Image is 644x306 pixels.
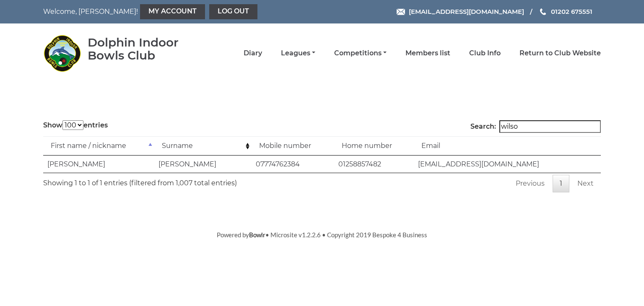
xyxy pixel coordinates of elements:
td: 01258857482 [334,156,414,173]
img: Email [397,9,405,15]
a: Members list [405,49,450,58]
a: Phone us 01202 675551 [539,7,592,16]
div: Dolphin Indoor Bowls Club [88,36,203,62]
a: Leagues [281,49,315,58]
div: Showing 1 to 1 of 1 entries (filtered from 1,007 total entries) [43,173,237,188]
a: Competitions [334,49,387,58]
a: Club Info [469,49,501,58]
a: Previous [509,175,552,192]
a: Email [EMAIL_ADDRESS][DOMAIN_NAME] [397,7,524,16]
td: Email [414,136,601,156]
select: Showentries [62,120,83,130]
a: Log out [209,4,257,19]
a: Return to Club Website [519,49,601,58]
a: My Account [140,4,205,19]
a: Bowlr [249,231,265,239]
td: 07774762384 [252,156,334,173]
img: Phone us [540,8,546,15]
td: [PERSON_NAME] [43,156,154,173]
span: [EMAIL_ADDRESS][DOMAIN_NAME] [409,8,524,16]
label: Search: [470,120,601,133]
a: Diary [244,49,262,58]
img: Dolphin Indoor Bowls Club [43,34,81,72]
td: First name / nickname: activate to sort column descending [43,136,154,156]
a: Next [570,175,601,192]
td: Home number [334,136,414,156]
nav: Welcome, [PERSON_NAME]! [43,4,268,19]
td: [PERSON_NAME] [154,156,252,173]
span: 01202 675551 [551,8,592,16]
span: Powered by • Microsite v1.2.2.6 • Copyright 2019 Bespoke 4 Business [217,231,427,239]
td: [EMAIL_ADDRESS][DOMAIN_NAME] [414,156,601,173]
input: Search: [499,120,601,133]
a: 1 [553,175,569,192]
td: Surname: activate to sort column ascending [154,136,252,156]
label: Show entries [43,120,108,130]
td: Mobile number [252,136,334,156]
